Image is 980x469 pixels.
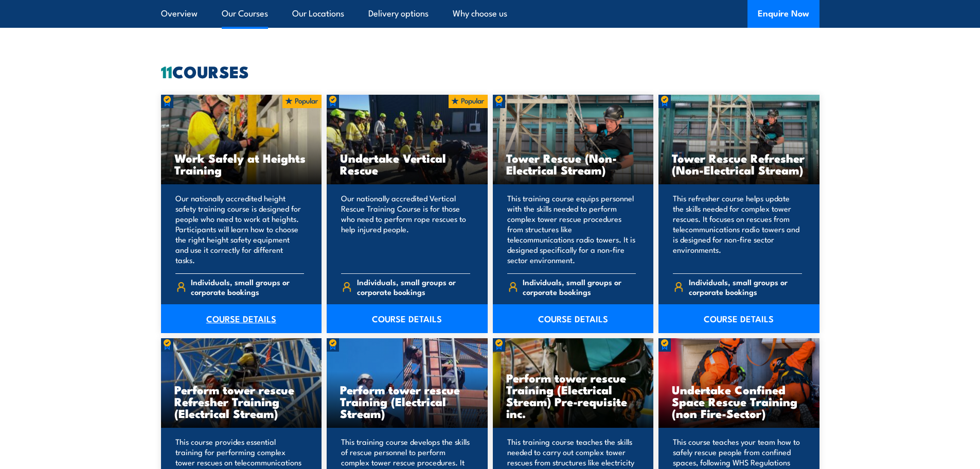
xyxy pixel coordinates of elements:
a: COURSE DETAILS [161,304,322,333]
p: Our nationally accredited Vertical Rescue Training Course is for those who need to perform rope r... [341,193,470,265]
p: This refresher course helps update the skills needed for complex tower rescues. It focuses on res... [673,193,802,265]
a: COURSE DETAILS [327,304,488,333]
h3: Perform tower rescue Refresher Training (Electrical Stream) [174,384,309,419]
span: Individuals, small groups or corporate bookings [523,277,636,297]
h3: Undertake Vertical Rescue [340,152,474,176]
h3: Perform tower rescue Training (Electrical Stream) [340,384,474,419]
span: Individuals, small groups or corporate bookings [191,277,304,297]
h2: COURSES [161,64,819,78]
span: Individuals, small groups or corporate bookings [357,277,470,297]
a: COURSE DETAILS [493,304,654,333]
h3: Tower Rescue (Non-Electrical Stream) [506,152,640,176]
h3: Perform tower rescue Training (Electrical Stream) Pre-requisite inc. [506,372,640,419]
h3: Tower Rescue Refresher (Non-Electrical Stream) [672,152,806,176]
h3: Undertake Confined Space Rescue Training (non Fire-Sector) [672,384,806,419]
p: This training course equips personnel with the skills needed to perform complex tower rescue proc... [507,193,636,265]
p: Our nationally accredited height safety training course is designed for people who need to work a... [175,193,305,265]
span: Individuals, small groups or corporate bookings [689,277,802,297]
strong: 11 [161,58,172,84]
h3: Work Safely at Heights Training [174,152,309,176]
a: COURSE DETAILS [658,304,819,333]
